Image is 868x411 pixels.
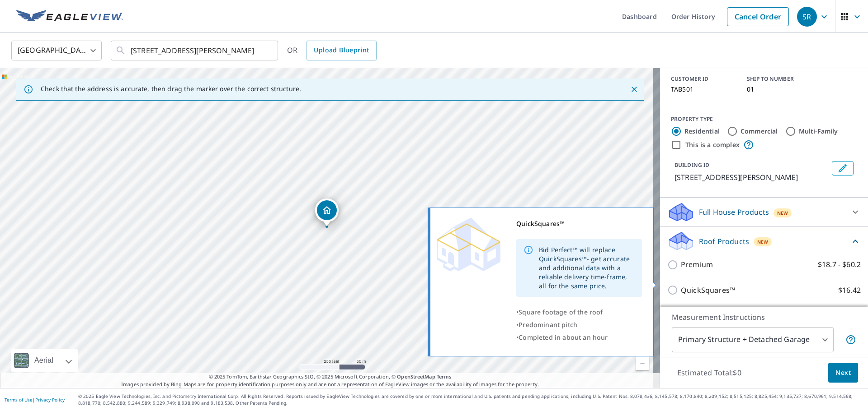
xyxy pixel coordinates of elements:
[519,320,577,329] span: Predominant pitch
[747,75,812,83] p: SHIP TO NUMBER
[671,115,857,123] div: PROPERTY TYPE
[747,86,812,93] p: 01
[681,285,735,296] p: QuickSquares™
[667,201,861,223] div: Full House ProductsNew
[685,140,740,149] label: This is a complex
[628,83,640,95] button: Close
[832,161,854,175] button: Edit building 1
[835,367,851,379] span: Next
[516,319,642,331] div: •
[519,333,608,342] span: Completed in about an hour
[16,10,123,23] img: EV Logo
[741,127,778,136] label: Commercial
[672,312,856,323] p: Measurement Instructions
[35,397,65,403] a: Privacy Policy
[209,373,452,381] span: © 2025 TomTom, Earthstar Geographics SIO, © 2025 Microsoft Corporation, ©
[5,397,65,402] p: |
[675,172,828,183] p: [STREET_ADDRESS][PERSON_NAME]
[437,217,500,272] img: Premium
[516,306,642,319] div: •
[727,7,789,26] a: Cancel Order
[670,363,749,383] p: Estimated Total: $0
[516,217,642,230] div: QuickSquares™
[799,127,838,136] label: Multi-Family
[5,397,33,403] a: Terms of Use
[516,331,642,344] div: •
[307,41,376,60] a: Upload Blueprint
[777,209,788,217] span: New
[684,127,720,136] label: Residential
[41,85,301,93] p: Check that the address is accurate, then drag the marker over the correct structure.
[699,207,769,217] p: Full House Products
[671,86,736,93] p: TAB501
[757,238,769,245] span: New
[131,38,259,63] input: Search by address or latitude-longitude
[672,327,834,352] div: Primary Structure + Detached Garage
[437,373,452,380] a: Terms
[699,236,749,247] p: Roof Products
[32,349,56,372] div: Aerial
[11,38,102,63] div: [GEOGRAPHIC_DATA]
[681,259,713,270] p: Premium
[838,285,861,296] p: $16.42
[539,242,635,294] div: Bid Perfect™ will replace QuickSquares™- get accurate and additional data with a reliable deliver...
[315,199,339,226] div: Dropped pin, building 1, Residential property, 92 Pebble Hill Rd Fairport, NY 14450
[675,161,709,169] p: BUILDING ID
[636,356,649,370] a: Current Level 17, Zoom Out
[818,259,861,270] p: $18.7 - $60.2
[845,334,856,345] span: Your report will include the primary structure and a detached garage if one exists.
[314,45,369,56] span: Upload Blueprint
[667,231,861,252] div: Roof ProductsNew
[287,41,377,60] div: OR
[797,7,817,27] div: SR
[397,373,435,380] a: OpenStreetMap
[828,363,858,383] button: Next
[671,75,736,83] p: CUSTOMER ID
[11,349,78,372] div: Aerial
[519,308,603,316] span: Square footage of the roof
[78,393,863,406] p: © 2025 Eagle View Technologies, Inc. and Pictometry International Corp. All Rights Reserved. Repo...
